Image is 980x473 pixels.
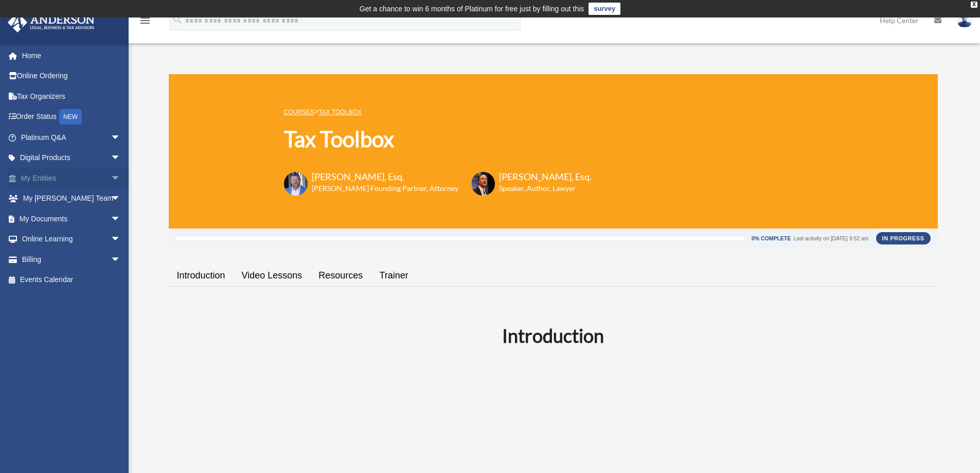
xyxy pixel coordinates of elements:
a: Digital Productsarrow_drop_down [7,148,136,168]
a: Online Ordering [7,66,136,86]
h3: [PERSON_NAME], Esq. [312,170,458,183]
a: Billingarrow_drop_down [7,249,136,270]
span: arrow_drop_down [111,168,131,189]
a: Order StatusNEW [7,107,136,128]
div: NEW [59,109,82,125]
a: Tax Organizers [7,86,136,107]
a: Resources [310,261,371,290]
a: My [PERSON_NAME] Teamarrow_drop_down [7,188,136,209]
span: arrow_drop_down [111,188,131,209]
i: menu [139,14,151,27]
div: In Progress [876,232,931,244]
span: arrow_drop_down [111,229,131,250]
a: Events Calendar [7,270,136,290]
div: Last activity on [DATE] 9:52 am [793,236,868,241]
a: menu [139,18,151,27]
img: User Pic [957,13,972,28]
a: COURSES [284,109,314,116]
div: Get a chance to win 6 months of Platinum for free just by filling out this [360,3,584,15]
img: Anderson Advisors Platinum Portal [5,12,98,32]
a: Trainer [371,261,416,290]
a: Online Learningarrow_drop_down [7,229,136,250]
h6: [PERSON_NAME] Founding Partner, Attorney [312,183,458,194]
a: My Documentsarrow_drop_down [7,208,136,229]
a: Home [7,45,136,66]
i: search [172,14,183,25]
span: arrow_drop_down [111,148,131,169]
div: close [971,2,977,8]
div: 0% Complete [752,236,791,241]
img: Scott-Estill-Headshot.png [471,172,495,196]
a: Video Lessons [234,261,311,290]
h3: [PERSON_NAME], Esq. [499,170,592,183]
a: survey [589,3,620,15]
h6: Speaker, Author, Lawyer [499,183,579,194]
span: arrow_drop_down [111,208,131,230]
img: Toby-circle-head.png [284,172,308,196]
span: arrow_drop_down [111,127,131,148]
a: Platinum Q&Aarrow_drop_down [7,127,136,148]
a: My Entitiesarrow_drop_down [7,168,136,188]
h1: Tax Toolbox [284,124,592,154]
h2: Introduction [175,323,932,348]
span: arrow_drop_down [111,249,131,270]
a: Introduction [169,261,234,290]
a: Tax Toolbox [318,109,361,116]
p: > [284,106,592,118]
